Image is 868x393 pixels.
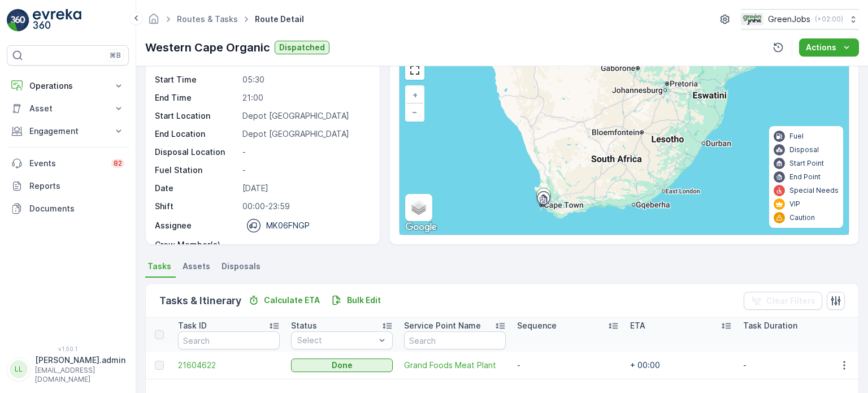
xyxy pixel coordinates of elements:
[114,159,122,168] p: 82
[222,261,261,272] span: Disposals
[242,110,367,122] p: Depot [GEOGRAPHIC_DATA]
[155,361,164,370] div: Toggle Row Selected
[347,295,381,306] p: Bulk Edit
[266,220,310,231] p: MK06FNGP
[10,360,28,378] div: LL
[327,293,385,307] button: Bulk Edit
[7,355,129,384] button: LL[PERSON_NAME].admin[EMAIL_ADDRESS][DOMAIN_NAME]
[7,152,129,175] a: Events82
[406,87,423,103] a: Zoom In
[630,320,645,331] p: ETA
[244,293,324,307] button: Calculate ETA
[413,90,418,100] span: +
[406,62,423,79] a: View Fullscreen
[178,331,280,349] input: Search
[155,201,238,212] p: Shift
[737,352,850,379] td: -
[624,352,737,379] td: + 00:00
[332,360,353,371] p: Done
[789,213,815,222] p: Caution
[155,92,238,103] p: End Time
[178,360,280,371] a: 21604622
[242,92,367,103] p: 21:00
[406,103,423,120] a: Zoom Out
[789,200,800,209] p: VIP
[7,120,129,142] button: Engagement
[242,239,367,251] p: -
[29,80,106,92] p: Operations
[789,186,839,195] p: Special Needs
[741,13,763,25] img: Green_Jobs_Logo.png
[7,97,129,120] button: Asset
[404,360,506,371] a: Grand Foods Meat Plant
[264,295,320,306] p: Calculate ETA
[178,320,207,331] p: Task ID
[404,331,506,349] input: Search
[511,352,624,379] td: -
[155,183,238,194] p: Date
[29,103,106,114] p: Asset
[147,261,171,272] span: Tasks
[147,17,160,27] a: Homepage
[29,180,124,192] p: Reports
[768,14,810,25] p: GreenJobs
[412,107,418,116] span: −
[110,51,121,60] p: ⌘B
[7,175,129,197] a: Reports
[242,146,367,158] p: -
[291,359,393,372] button: Done
[7,346,129,352] span: v 1.50.1
[35,366,125,384] p: [EMAIL_ADDRESS][DOMAIN_NAME]
[275,41,329,54] button: Dispatched
[744,292,822,310] button: Clear Filters
[155,74,238,85] p: Start Time
[404,320,481,331] p: Service Point Name
[242,74,367,85] p: 05:30
[7,75,129,97] button: Operations
[400,55,849,235] div: 0
[155,128,238,140] p: End Location
[789,159,824,168] p: Start Point
[155,220,192,231] p: Assignee
[33,9,81,32] img: logo_light-DOdMpM7g.png
[155,239,238,251] p: Crew Member(s)
[145,39,270,56] p: Western Cape Organic
[406,195,431,220] a: Layers
[799,38,859,57] button: Actions
[789,132,804,141] p: Fuel
[29,126,106,137] p: Engagement
[242,201,367,212] p: 00:00-23:59
[155,146,238,158] p: Disposal Location
[253,14,306,25] span: Route Detail
[242,183,367,194] p: [DATE]
[7,197,129,220] a: Documents
[402,220,440,235] a: Open this area in Google Maps (opens a new window)
[815,15,843,24] p: ( +02:00 )
[29,158,105,169] p: Events
[766,295,815,306] p: Clear Filters
[155,110,238,122] p: Start Location
[159,293,241,309] p: Tasks & Itinerary
[743,320,797,331] p: Task Duration
[789,172,821,182] p: End Point
[789,145,819,154] p: Disposal
[242,128,367,140] p: Depot [GEOGRAPHIC_DATA]
[7,9,29,32] img: logo
[183,261,210,272] span: Assets
[291,320,317,331] p: Status
[155,165,238,176] p: Fuel Station
[279,42,325,53] p: Dispatched
[402,220,440,235] img: Google
[177,14,238,24] a: Routes & Tasks
[242,165,367,176] p: -
[35,355,125,366] p: [PERSON_NAME].admin
[29,203,124,214] p: Documents
[517,320,557,331] p: Sequence
[741,9,859,29] button: GreenJobs(+02:00)
[806,42,836,53] p: Actions
[297,335,375,346] p: Select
